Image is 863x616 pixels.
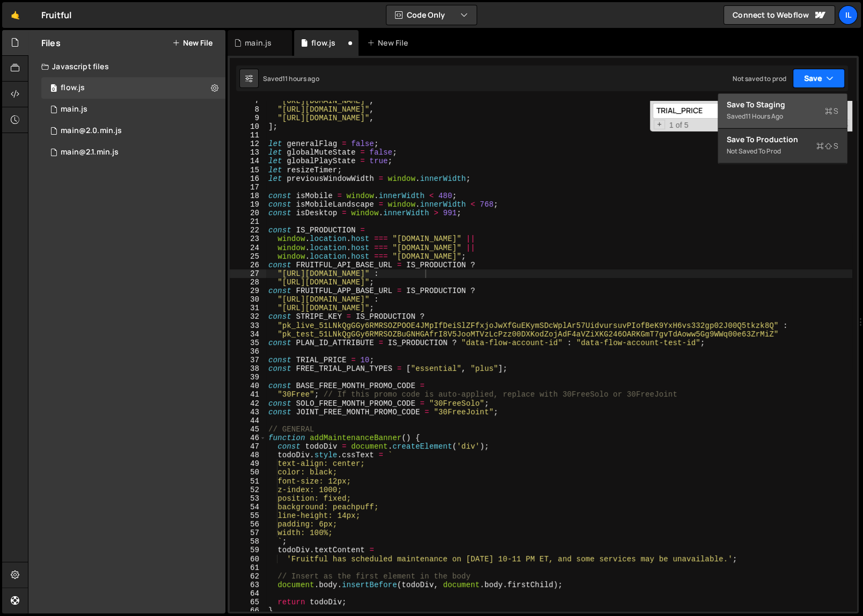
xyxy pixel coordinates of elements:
div: 45 [230,425,266,434]
div: Not saved to prod [727,145,838,158]
div: 35 [230,339,266,347]
div: 12077/32195.js [41,77,225,99]
button: Save [793,69,845,88]
div: 54 [230,503,266,511]
div: 46 [230,434,266,442]
div: 47 [230,442,266,451]
span: 0 [50,85,57,93]
div: 11 hours ago [282,74,319,83]
div: 16 [230,174,266,183]
div: 29 [230,287,266,295]
div: 17 [230,183,266,192]
a: Connect to Webflow [723,5,835,25]
div: 38 [230,364,266,373]
div: 64 [230,589,266,598]
div: 49 [230,459,266,468]
h2: Files [41,37,61,49]
div: 59 [230,546,266,554]
div: 20 [230,209,266,217]
div: main.js [245,38,272,48]
button: Code Only [386,5,477,25]
div: 24 [230,244,266,252]
div: Javascript files [28,56,225,77]
div: 37 [230,356,266,364]
div: 58 [230,537,266,546]
div: New File [367,38,412,48]
div: Code Only [718,93,847,164]
div: 14 [230,157,266,165]
div: 30 [230,295,266,304]
div: 25 [230,252,266,261]
div: 15 [230,166,266,174]
div: 42 [230,399,266,408]
div: 51 [230,477,266,486]
div: Fruitful [41,9,71,21]
div: 9 [230,114,266,122]
div: 62 [230,572,266,581]
div: 27 [230,269,266,278]
div: flow.js [311,38,335,48]
div: 7 [230,97,266,105]
div: main.js [61,105,87,114]
a: Il [838,5,858,25]
div: 40 [230,382,266,390]
button: New File [172,39,213,47]
div: 28 [230,278,266,287]
div: 33 [230,321,266,330]
div: 12077/31244.js [41,142,225,163]
div: 63 [230,581,266,589]
div: 22 [230,226,266,234]
div: 12 [230,140,266,148]
div: 61 [230,563,266,572]
div: 66 [230,606,266,615]
div: 21 [230,217,266,226]
div: 13 [230,148,266,157]
div: 23 [230,234,266,243]
div: main@2.1.min.js [61,148,119,157]
div: 41 [230,390,266,399]
div: 48 [230,451,266,459]
div: 57 [230,529,266,537]
div: Save to Staging [727,99,838,110]
div: flow.js [61,83,85,93]
div: 11 hours ago [745,112,783,121]
div: 56 [230,520,266,529]
div: 55 [230,511,266,520]
div: 26 [230,261,266,269]
div: 52 [230,486,266,494]
button: Save to ProductionS Not saved to prod [718,129,847,164]
div: Not saved to prod [733,74,786,83]
div: 19 [230,200,266,209]
span: S [825,106,838,116]
div: 11 [230,131,266,140]
div: 43 [230,408,266,416]
div: 39 [230,373,266,382]
div: 10 [230,122,266,131]
div: 36 [230,347,266,356]
div: 34 [230,330,266,339]
span: S [816,141,838,151]
button: Save to StagingS Saved11 hours ago [718,94,847,129]
div: Saved [727,110,838,123]
div: Save to Production [727,134,838,145]
div: 12077/28919.js [41,99,225,120]
div: 8 [230,105,266,114]
span: Toggle Replace mode [654,120,665,129]
div: 12077/30059.js [41,120,225,142]
div: 32 [230,312,266,321]
span: 1 of 5 [665,121,693,129]
div: 65 [230,598,266,606]
div: 53 [230,494,266,503]
div: main@2.0.min.js [61,126,122,136]
div: 18 [230,192,266,200]
div: 60 [230,555,266,563]
div: 44 [230,416,266,425]
input: Search for [653,103,787,119]
div: Saved [263,74,319,83]
div: 50 [230,468,266,476]
div: 31 [230,304,266,312]
a: 🤙 [2,2,28,28]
